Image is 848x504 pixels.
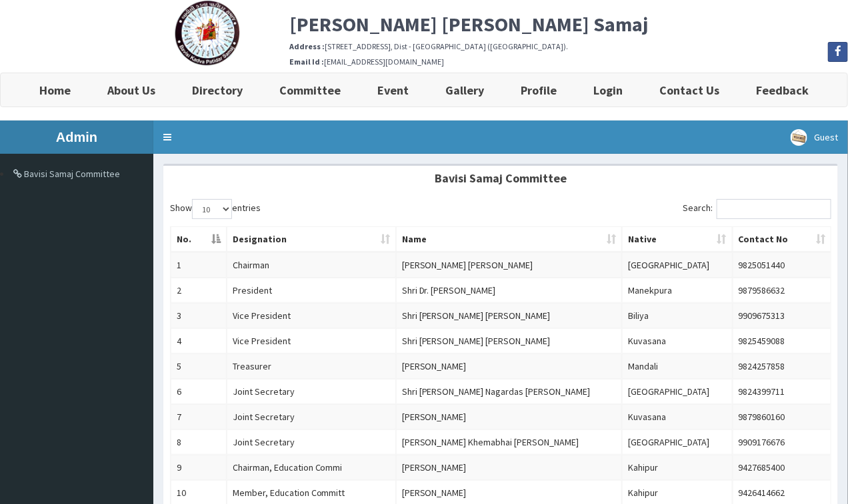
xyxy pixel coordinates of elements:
[814,131,838,143] span: Guest
[227,227,396,252] th: Designation: activate to sort column ascending
[445,83,484,98] b: Gallery
[192,199,232,219] select: Showentries
[396,278,622,303] td: Shri Dr. [PERSON_NAME]
[227,303,396,328] td: Vice President
[227,328,396,354] td: Vice President
[622,278,733,303] td: Manekpura
[622,429,733,455] td: [GEOGRAPHIC_DATA]
[289,41,325,51] b: Address :
[359,73,427,107] a: Event
[756,83,809,98] b: Feedback
[733,252,831,278] td: 9825051440
[170,199,261,219] label: Show entries
[171,379,227,404] td: 6
[622,404,733,429] td: Kuvasana
[171,328,227,354] td: 4
[733,404,831,429] td: 9879860160
[396,455,622,480] td: [PERSON_NAME]
[683,199,831,219] label: Search:
[396,328,622,354] td: Shri [PERSON_NAME] [PERSON_NAME]
[171,252,227,278] td: 1
[733,379,831,404] td: 9824399711
[575,73,641,107] a: Login
[39,83,71,98] b: Home
[227,354,396,379] td: Treasurer
[171,429,227,455] td: 8
[377,83,409,98] b: Event
[192,83,243,98] b: Directory
[227,404,396,429] td: Joint Secretary
[503,73,575,107] a: Profile
[289,42,848,51] h6: [STREET_ADDRESS], Dist - [GEOGRAPHIC_DATA] ([GEOGRAPHIC_DATA]).
[396,354,622,379] td: [PERSON_NAME]
[56,130,97,144] b: Admin
[733,328,831,354] td: 9825459088
[521,83,557,98] b: Profile
[396,404,622,429] td: [PERSON_NAME]
[227,278,396,303] td: President
[107,83,155,98] b: About Us
[227,252,396,278] td: Chairman
[289,57,848,66] h6: [EMAIL_ADDRESS][DOMAIN_NAME]
[593,83,623,98] b: Login
[396,227,622,252] th: Name: activate to sort column ascending
[289,11,648,37] b: [PERSON_NAME] [PERSON_NAME] Samaj
[289,57,324,67] b: Email Id :
[89,73,173,107] a: About Us
[13,168,120,180] a: Bavisi Samaj Committee
[659,83,719,98] b: Contact Us
[733,303,831,328] td: 9909675313
[622,303,733,328] td: Biliya
[227,455,396,480] td: Chairman, Education Commi
[622,379,733,404] td: [GEOGRAPHIC_DATA]
[781,121,848,154] a: Guest
[738,73,827,107] a: Feedback
[733,455,831,480] td: 9427685400
[622,328,733,354] td: Kuvasana
[435,170,567,186] b: Bavisi Samaj Committee
[171,303,227,328] td: 3
[171,227,227,252] th: No.: activate to sort column descending
[641,73,738,107] a: Contact Us
[261,73,359,107] a: Committee
[21,73,89,107] a: Home
[24,168,120,180] span: Bavisi Samaj Committee
[733,354,831,379] td: 9824257858
[396,379,622,404] td: Shri [PERSON_NAME] Nagardas [PERSON_NAME]
[791,129,807,146] img: User Image
[396,303,622,328] td: Shri [PERSON_NAME] [PERSON_NAME]
[171,278,227,303] td: 2
[171,455,227,480] td: 9
[227,379,396,404] td: Joint Secretary
[171,354,227,379] td: 5
[171,404,227,429] td: 7
[622,227,733,252] th: Native: activate to sort column ascending
[717,199,831,219] input: Search:
[733,278,831,303] td: 9879586632
[396,252,622,278] td: [PERSON_NAME] [PERSON_NAME]
[622,354,733,379] td: Mandali
[396,429,622,455] td: [PERSON_NAME] Khemabhai [PERSON_NAME]
[279,83,341,98] b: Committee
[227,429,396,455] td: Joint Secretary
[733,429,831,455] td: 9909176676
[622,252,733,278] td: [GEOGRAPHIC_DATA]
[173,73,261,107] a: Directory
[733,227,831,252] th: Contact No: activate to sort column ascending
[427,73,502,107] a: Gallery
[622,455,733,480] td: Kahipur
